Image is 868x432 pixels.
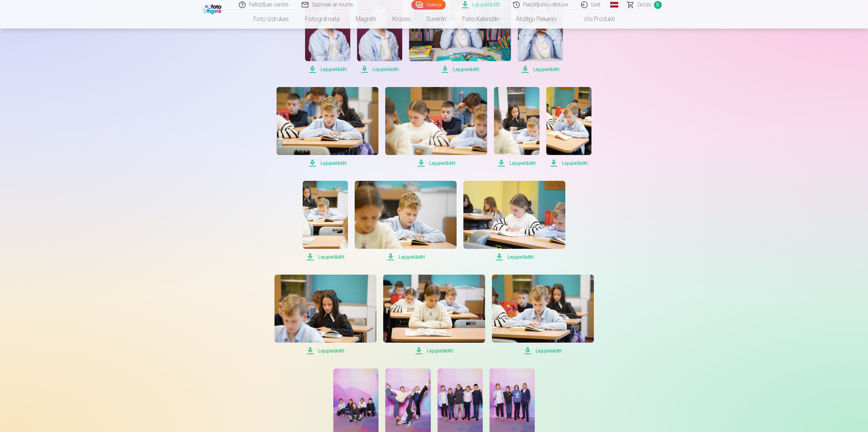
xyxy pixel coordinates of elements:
a: Visi produkti [565,10,623,29]
span: Lejupielādēt [492,347,594,355]
span: Lejupielādēt [463,253,565,261]
a: Magnēti [348,10,384,29]
span: Lejupielādēt [277,159,378,167]
span: Lejupielādēt [383,347,485,355]
a: Lejupielādēt [274,275,376,355]
a: Lejupielādēt [277,87,378,167]
span: Lejupielādēt [385,159,487,167]
a: Lejupielādēt [546,87,591,167]
a: Lejupielādēt [492,275,594,355]
a: Lejupielādēt [355,181,457,261]
a: Lejupielādēt [463,181,565,261]
a: Krūzes [384,10,418,29]
span: Grozs [637,1,651,9]
span: Lejupielādēt [274,347,376,355]
span: Lejupielādēt [355,253,457,261]
a: Foto kalendāri [454,10,508,29]
span: Lejupielādēt [409,65,511,73]
span: 0 [654,1,662,9]
a: Lejupielādēt [383,275,485,355]
span: Lejupielādēt [303,253,348,261]
a: Fotogrāmata [297,10,348,29]
span: Lejupielādēt [494,159,539,167]
span: Lejupielādēt [305,65,350,73]
a: Foto izdrukas [245,10,297,29]
img: /fa1 [202,3,223,14]
a: Lejupielādēt [494,87,539,167]
a: Lejupielādēt [385,87,487,167]
span: Lejupielādēt [518,65,563,73]
a: Lejupielādēt [303,181,348,261]
a: Suvenīri [418,10,454,29]
span: Lejupielādēt [546,159,591,167]
span: Lejupielādēt [357,65,402,73]
a: Atslēgu piekariņi [508,10,565,29]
